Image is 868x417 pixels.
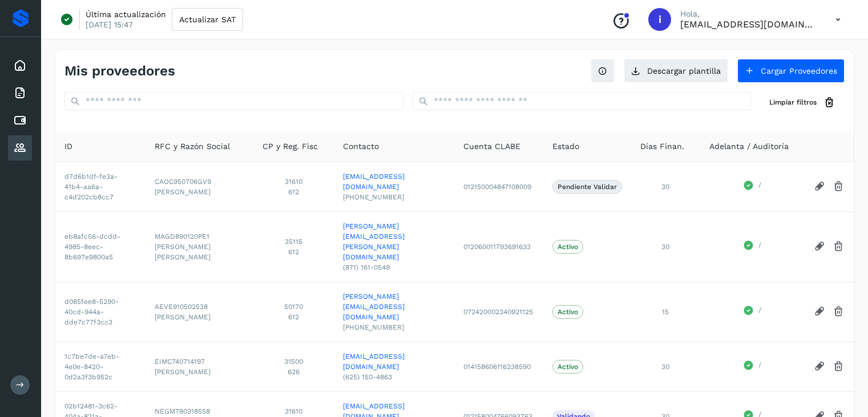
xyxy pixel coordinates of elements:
span: [PERSON_NAME] [PERSON_NAME] [155,242,244,262]
div: / [709,180,796,194]
a: [EMAIL_ADDRESS][DOMAIN_NAME] [343,171,445,192]
span: [PERSON_NAME] [155,187,244,197]
p: Activo [558,243,578,251]
span: 612 [263,247,325,257]
span: NEGM780318558 [155,406,244,416]
span: (871) 161-0549 [343,262,445,272]
span: Limpiar filtros [769,97,817,107]
span: AEVE910502538 [155,302,244,312]
span: EIMC740714197 [155,356,244,367]
span: [PHONE_NUMBER] [343,322,445,332]
span: Adelanta / Auditoría [709,141,789,153]
span: [PERSON_NAME] [155,367,244,377]
button: Actualizar SAT [172,8,243,31]
span: 31500 [263,356,325,367]
td: 012150004847108009 [454,162,543,211]
span: 31610 [263,406,325,416]
span: 626 [263,367,325,377]
td: eb8afc56-dcdd-4985-8eec-8b697e9800a5 [55,211,146,282]
span: [PHONE_NUMBER] [343,192,445,202]
a: [PERSON_NAME][EMAIL_ADDRESS][DOMAIN_NAME] [343,291,445,322]
span: 30 [661,243,669,251]
span: (625) 150-4863 [343,372,445,382]
span: RFC y Razón Social [155,141,230,153]
span: 30 [661,183,669,191]
td: 014158606116238590 [454,342,543,391]
div: / [709,305,796,319]
span: Actualizar SAT [179,15,236,23]
span: 35115 [263,236,325,247]
p: Última actualización [86,9,166,19]
p: [DATE] 15:47 [86,19,133,30]
td: 072420002340921125 [454,282,543,342]
span: 50170 [263,302,325,312]
span: Días Finan. [640,141,684,153]
a: [PERSON_NAME][EMAIL_ADDRESS][PERSON_NAME][DOMAIN_NAME] [343,221,445,262]
div: Inicio [8,53,32,78]
p: idelarosa@viako.com.mx [680,19,817,30]
p: Activo [558,363,578,371]
span: [PERSON_NAME] [155,312,244,322]
h4: Mis proveedores [64,63,175,79]
span: 612 [263,312,325,322]
div: / [709,240,796,254]
span: 612 [263,187,325,197]
div: / [709,360,796,374]
div: Facturas [8,81,32,106]
span: 30 [661,363,669,371]
td: 1c7be7de-a7eb-4e0e-8420-0d2a3f3b952c [55,342,146,391]
span: Contacto [343,141,379,153]
td: d7d6b1df-fe3a-41b4-aa6a-c4d202cb8cc7 [55,162,146,211]
span: Cuenta CLABE [463,141,520,153]
span: 15 [662,308,669,316]
p: Hola, [680,9,817,19]
div: Proveedores [8,135,32,161]
span: ID [64,141,72,153]
td: 012060011793691633 [454,211,543,282]
button: Descargar plantilla [624,59,728,83]
div: Cuentas por pagar [8,108,32,133]
p: Activo [558,308,578,316]
span: CAOC950706GV9 [155,177,244,187]
span: CP y Reg. Fisc [263,141,318,153]
button: Limpiar filtros [760,92,845,113]
a: [EMAIL_ADDRESS][DOMAIN_NAME] [343,351,445,372]
span: 31610 [263,177,325,187]
span: Estado [552,141,579,153]
span: MAGD890120PE1 [155,231,244,242]
td: d085fee8-5290-40cd-944a-dde7c77f3cc3 [55,282,146,342]
button: Cargar Proveedores [737,59,845,83]
p: Pendiente Validar [558,183,617,191]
